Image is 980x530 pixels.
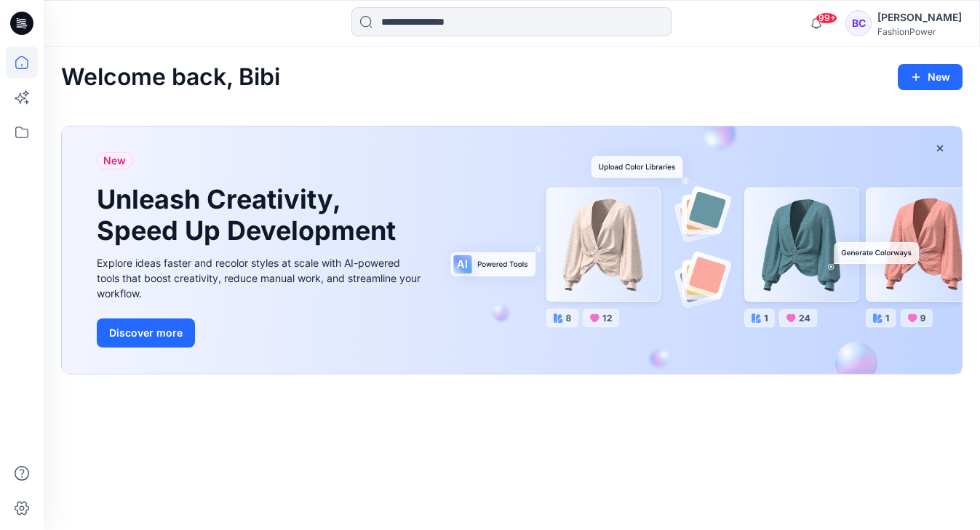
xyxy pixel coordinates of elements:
div: [PERSON_NAME] [877,9,962,26]
span: New [103,152,126,169]
span: 99+ [816,12,837,24]
h1: Unleash Creativity, Speed Up Development [97,184,402,246]
div: BC [845,10,872,36]
a: Discover more [97,318,424,348]
h2: Welcome back, Bibi [61,64,280,91]
button: New [898,64,963,90]
button: Discover more [97,318,195,348]
div: Explore ideas faster and recolor styles at scale with AI-powered tools that boost creativity, red... [97,255,424,301]
div: FashionPower [877,26,962,37]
